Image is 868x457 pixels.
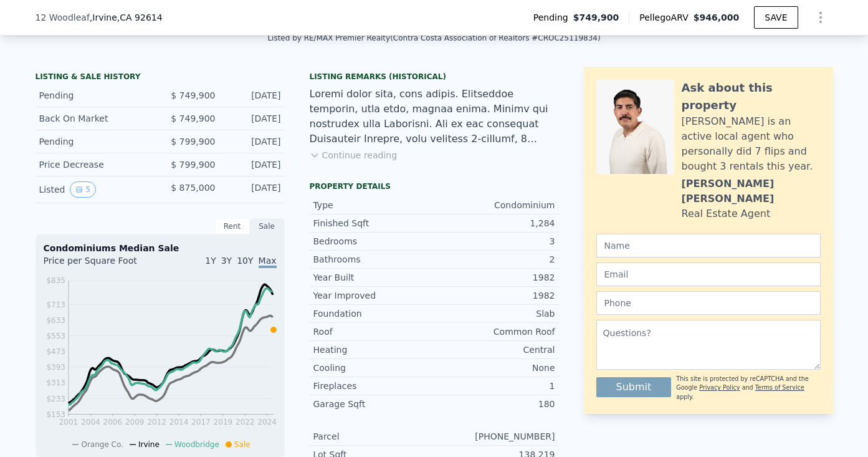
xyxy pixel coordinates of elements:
[313,235,434,248] div: Bedrooms
[39,112,150,125] div: Back On Market
[205,256,216,266] span: 1Y
[171,160,215,170] span: $ 799,900
[221,256,232,266] span: 3Y
[250,218,285,234] div: Sale
[46,378,65,387] tspan: $313
[434,344,555,356] div: Central
[699,384,740,391] a: Privacy Policy
[434,325,555,338] div: Common Roof
[46,332,65,340] tspan: $553
[171,137,215,147] span: $ 799,900
[226,89,281,102] div: [DATE]
[682,176,821,206] div: [PERSON_NAME] [PERSON_NAME]
[81,440,123,449] span: Orange Co.
[313,344,434,356] div: Heating
[171,113,215,123] span: $ 749,900
[596,377,672,397] button: Submit
[259,256,277,268] span: Max
[226,135,281,148] div: [DATE]
[434,430,555,443] div: [PHONE_NUMBER]
[310,181,559,191] div: Property details
[174,440,219,449] span: Woodbridge
[310,72,559,82] div: Listing Remarks (Historical)
[754,6,798,29] button: SAVE
[313,362,434,374] div: Cooling
[434,235,555,248] div: 3
[434,398,555,410] div: 180
[434,307,555,320] div: Slab
[39,158,150,171] div: Price Decrease
[46,395,65,403] tspan: $233
[313,271,434,284] div: Year Built
[533,11,573,24] span: Pending
[313,380,434,392] div: Fireplaces
[313,398,434,410] div: Garage Sqft
[90,11,163,24] span: , Irvine
[44,254,160,274] div: Price per Square Foot
[682,114,821,174] div: [PERSON_NAME] is an active local agent who personally did 7 flips and bought 3 rentals this year.
[434,199,555,211] div: Condominium
[125,418,144,426] tspan: 2009
[171,90,215,100] span: $ 749,900
[39,89,150,102] div: Pending
[46,410,65,419] tspan: $153
[682,206,771,221] div: Real Estate Agent
[434,253,555,266] div: 2
[46,347,65,356] tspan: $473
[46,301,65,309] tspan: $713
[44,242,277,254] div: Condominiums Median Sale
[313,289,434,302] div: Year Improved
[70,181,96,198] button: View historical data
[257,418,277,426] tspan: 2024
[573,11,619,24] span: $749,900
[46,276,65,285] tspan: $835
[434,289,555,302] div: 1982
[46,316,65,325] tspan: $633
[103,418,122,426] tspan: 2006
[596,291,821,315] input: Phone
[226,112,281,125] div: [DATE]
[682,79,821,114] div: Ask about this property
[39,181,150,198] div: Listed
[46,363,65,372] tspan: $393
[434,217,555,229] div: 1,284
[236,418,255,426] tspan: 2022
[639,11,694,24] span: Pellego ARV
[191,418,211,426] tspan: 2017
[434,362,555,374] div: None
[36,72,285,84] div: LISTING & SALE HISTORY
[434,271,555,284] div: 1982
[755,384,804,391] a: Terms of Service
[596,262,821,286] input: Email
[267,34,600,42] div: Listed by RE/MAX Premier Realty (Contra Costa Association of Realtors #CROC25119834)
[596,234,821,257] input: Name
[676,375,820,402] div: This site is protected by reCAPTCHA and the Google and apply.
[59,418,78,426] tspan: 2001
[147,418,166,426] tspan: 2012
[171,183,215,193] span: $ 875,000
[313,199,434,211] div: Type
[226,158,281,171] div: [DATE]
[39,135,150,148] div: Pending
[138,440,160,449] span: Irvine
[213,418,232,426] tspan: 2019
[808,5,833,30] button: Show Options
[310,149,398,161] button: Continue reading
[81,418,100,426] tspan: 2004
[237,256,253,266] span: 10Y
[313,253,434,266] div: Bathrooms
[215,218,250,234] div: Rent
[313,217,434,229] div: Finished Sqft
[434,380,555,392] div: 1
[234,440,250,449] span: Sale
[226,181,281,198] div: [DATE]
[694,12,740,22] span: $946,000
[117,12,163,22] span: , CA 92614
[313,325,434,338] div: Roof
[313,307,434,320] div: Foundation
[169,418,188,426] tspan: 2014
[313,430,434,443] div: Parcel
[36,11,90,24] span: 12 Woodleaf
[310,87,559,147] div: Loremi dolor sita, cons adipis. Elitseddoe temporin, utla etdo, magnaa enima. Minimv qui nostrude...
